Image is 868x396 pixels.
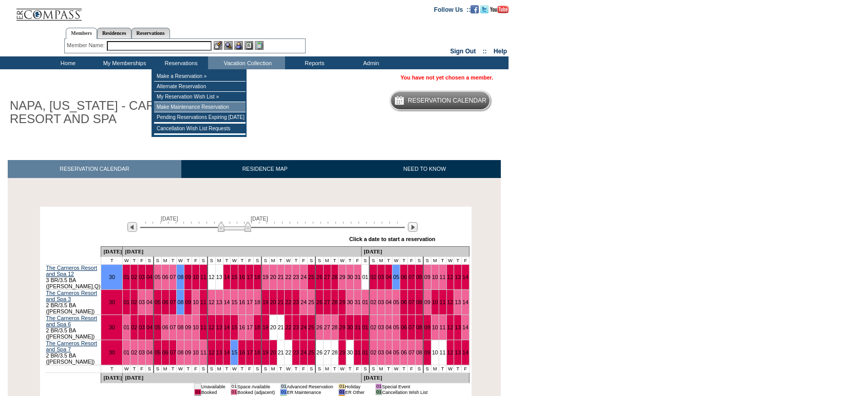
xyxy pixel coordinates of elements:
td: 3 BR/3.5 BA ([PERSON_NAME],Q) [45,265,101,290]
a: 23 [293,349,299,355]
td: F [408,257,416,265]
a: 14 [224,274,230,280]
a: 09 [185,324,191,330]
a: 05 [393,324,399,330]
a: 16 [239,324,245,330]
a: 12 [209,324,215,330]
a: 02 [370,274,376,280]
a: 19 [262,274,269,280]
a: 23 [293,274,299,280]
a: 06 [401,349,407,355]
a: The Carneros Resort and Spa 3 [46,290,98,302]
td: T [184,365,192,373]
a: Become our fan on Facebook [470,6,479,12]
td: T [169,365,177,373]
a: 22 [285,324,291,330]
td: 2 BR/3.5 BA ([PERSON_NAME]) [45,290,101,315]
span: [DATE] [251,215,268,222]
a: 30 [347,274,353,280]
td: T [292,257,300,265]
a: 04 [146,324,153,330]
td: T [130,257,138,265]
a: 31 [354,324,361,330]
td: F [138,365,146,373]
a: 09 [185,349,191,355]
a: 07 [170,349,176,355]
a: 15 [231,349,237,355]
img: Follow us on Twitter [480,5,488,13]
a: 30 [109,324,115,330]
a: 31 [354,349,361,355]
a: 03 [378,349,384,355]
a: 02 [370,299,376,305]
td: W [392,257,400,265]
a: 11 [440,299,446,305]
a: 21 [278,349,284,355]
td: F [138,257,146,265]
h5: Reservation Calendar [408,97,486,104]
td: S [254,257,261,265]
a: 06 [162,324,168,330]
td: Follow Us :: [434,5,470,13]
td: 2 BR/3.5 BA ([PERSON_NAME]) [45,315,101,340]
a: Reservations [131,28,170,38]
a: 08 [416,274,422,280]
a: Subscribe to our YouTube Channel [490,6,508,12]
a: 04 [146,299,153,305]
a: 22 [285,299,291,305]
td: T [238,365,246,373]
td: M [161,257,169,265]
a: 14 [224,349,230,355]
a: 07 [408,299,414,305]
a: 11 [200,274,206,280]
a: 24 [300,349,307,355]
a: 20 [270,299,276,305]
div: Click a date to start a reservation [349,236,436,242]
td: S [416,257,423,265]
a: 14 [462,324,468,330]
a: 04 [146,274,153,280]
a: 04 [146,349,153,355]
a: 27 [324,349,330,355]
a: 30 [109,349,115,355]
a: 10 [432,274,438,280]
a: 01 [123,299,129,305]
a: 30 [109,274,115,280]
a: 09 [424,349,430,355]
a: 18 [254,299,260,305]
td: S [261,257,269,265]
a: 29 [339,274,345,280]
a: 14 [224,324,230,330]
td: T [169,257,177,265]
a: 21 [278,324,284,330]
a: 29 [339,299,345,305]
a: 12 [209,274,215,280]
a: 10 [432,349,438,355]
td: S [154,365,161,373]
a: 21 [278,299,284,305]
a: 12 [209,299,215,305]
a: 12 [447,324,454,330]
a: 05 [393,274,399,280]
a: 07 [408,324,414,330]
a: 27 [324,274,330,280]
td: F [192,257,200,265]
a: 10 [193,299,199,305]
a: 08 [416,349,422,355]
a: 25 [308,274,314,280]
a: NEED TO KNOW [348,160,501,178]
td: T [385,257,392,265]
a: 03 [378,299,384,305]
td: S [315,257,323,265]
td: M [161,365,169,373]
a: 17 [247,324,253,330]
a: RESIDENCE MAP [181,160,349,178]
a: 31 [354,299,361,305]
a: 13 [455,324,461,330]
a: 04 [386,299,392,305]
a: 06 [401,324,407,330]
a: 13 [455,274,461,280]
a: 06 [162,349,168,355]
a: 02 [131,324,137,330]
a: 05 [393,299,399,305]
